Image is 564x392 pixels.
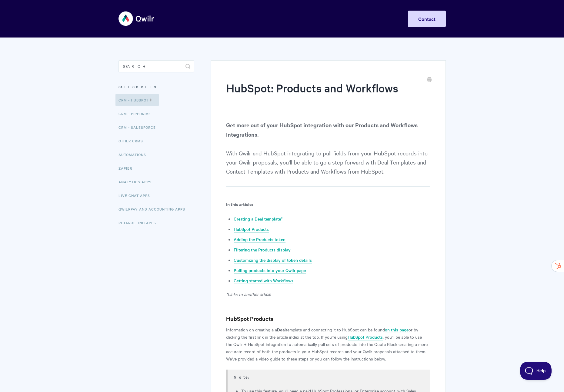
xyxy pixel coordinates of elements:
[234,216,283,222] a: Creating a Deal template*
[118,135,148,147] a: Other CRMs
[118,148,151,161] a: Automations
[226,201,253,207] b: In this article:
[226,314,430,323] h3: HubSpot Products
[226,326,430,362] p: Information on creating a a template and connecting it to HubSpot can be found or by clicking the...
[234,277,293,284] a: Getting started with Workflows
[118,108,155,120] a: CRM - Pipedrive
[408,11,446,27] a: Contact
[118,162,137,174] a: Zapier
[118,203,190,215] a: QwilrPay and Accounting Apps
[226,121,418,138] strong: Get more out of your HubSpot integration with our Products and Workflows Integrations.
[226,291,271,297] em: *Links to another article
[277,326,286,333] strong: Deal
[234,226,269,233] a: HubSpot Products
[226,80,421,106] h1: HubSpot: Products and Workflows
[234,236,285,243] a: Adding the Products token
[226,120,430,187] p: With Qwilr and HubSpot integrating to pull fields from your HubSpot records into your Qwilr propo...
[118,60,194,72] input: Search
[234,257,312,264] a: Customizing the display of token details
[520,362,552,380] iframe: Toggle Customer Support
[348,334,383,341] a: HubSpot Products
[234,247,291,253] a: Filtering the Products display
[234,267,306,274] a: Pulling products into your Qwilr page
[385,327,409,333] a: on this page
[234,373,422,381] p: :
[234,374,248,380] b: Note
[118,7,155,30] img: Qwilr Help Center
[427,77,432,83] a: Print this Article
[118,176,156,188] a: Analytics Apps
[118,121,160,133] a: CRM - Salesforce
[115,94,159,106] a: CRM - HubSpot
[118,81,194,92] h3: Categories
[118,189,155,201] a: Live Chat Apps
[118,217,161,229] a: Retargeting Apps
